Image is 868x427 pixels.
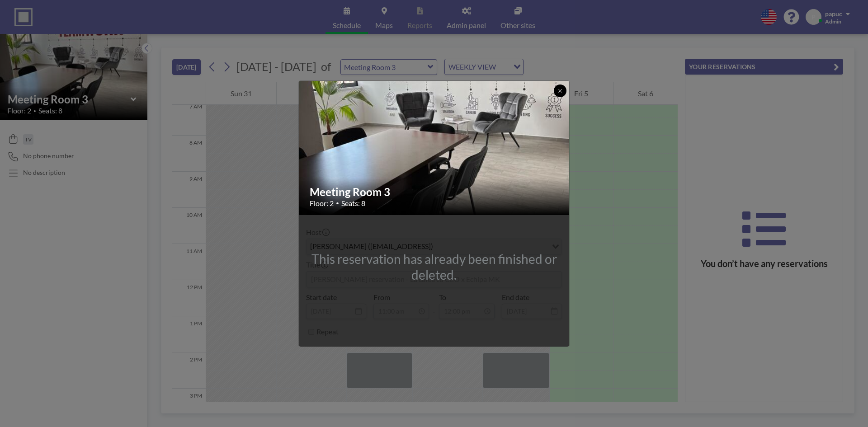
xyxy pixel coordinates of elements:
div: This reservation has already been finished or deleted. [299,251,569,283]
span: Seats: 8 [341,199,365,208]
h2: Meeting Room 3 [310,185,559,199]
span: Floor: 2 [310,199,334,208]
span: • [336,200,339,206]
